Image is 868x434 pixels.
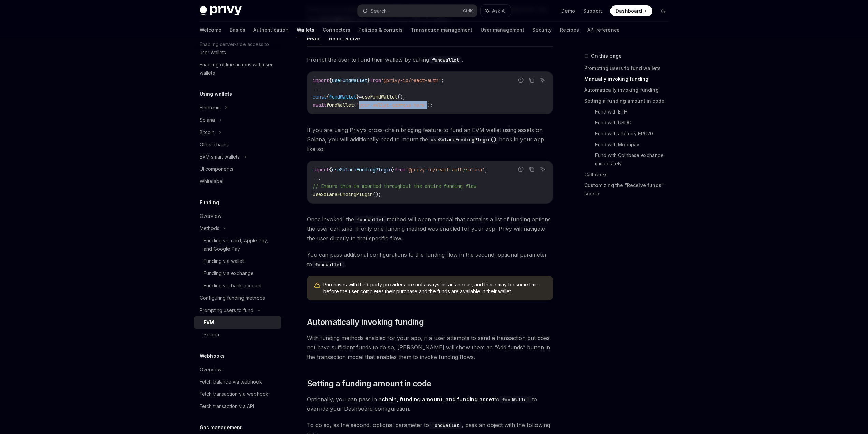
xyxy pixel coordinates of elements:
button: Report incorrect code [516,165,525,174]
button: Ask AI [481,5,511,17]
svg: Warning [314,282,321,289]
span: ; [441,77,444,84]
span: { [329,77,332,84]
a: Connectors [323,22,350,38]
span: ... [313,175,321,181]
div: Funding via exchange [204,269,254,278]
span: // Ensure this is mounted throughout the entire funding flow [313,183,476,189]
a: Transaction management [411,22,472,38]
a: Solana [194,329,281,341]
span: On this page [591,52,622,60]
a: Fund with ETH [595,106,674,117]
span: { [326,94,329,100]
span: import [313,167,329,173]
a: Funding via exchange [194,267,281,280]
a: Overview [194,363,281,376]
a: UI components [194,163,281,175]
button: Copy the contents from the code block [527,165,536,174]
a: Enabling offline actions with user wallets [194,59,281,79]
div: Bitcoin [200,128,215,136]
button: Ask AI [538,165,547,174]
a: Dashboard [610,5,652,16]
a: Authentication [253,22,289,38]
strong: chain, funding amount, and funding asset [382,396,494,403]
code: fundWallet [312,261,345,268]
a: Support [583,8,602,14]
span: (); [397,94,406,100]
a: Callbacks [584,169,674,180]
span: ); [427,102,433,108]
code: fundWallet [429,56,462,64]
a: Configuring funding methods [194,292,281,304]
span: } [392,167,395,173]
span: (); [373,191,381,197]
div: Solana [200,116,215,124]
a: Security [532,22,552,38]
div: Funding via wallet [204,257,244,265]
span: '@privy-io/react-auth/solana' [406,167,485,173]
a: Fund with arbitrary ERC20 [595,128,674,139]
span: With funding methods enabled for your app, if a user attempts to send a transaction but does not ... [307,333,553,362]
span: Dashboard [616,8,642,14]
a: Funding via bank account [194,280,281,292]
span: import [313,77,329,84]
span: from [370,77,381,84]
a: Fund with Coinbase exchange immediately [595,150,674,169]
a: Customizing the “Receive funds” screen [584,180,674,199]
button: Report incorrect code [516,76,525,85]
code: fundWallet [429,422,462,429]
a: Demo [561,8,575,14]
a: Fetch transaction via webhook [194,388,281,400]
a: Automatically invoking funding [584,85,674,95]
div: Overview [200,212,221,220]
h5: Using wallets [200,90,232,98]
div: Fetch balance via webhook [200,378,262,386]
div: EVM smart wallets [200,153,240,161]
code: fundWallet [354,216,387,223]
span: 'your-wallet-address-here' [356,102,427,108]
div: Enabling offline actions with user wallets [200,61,277,77]
a: User management [481,22,524,38]
span: const [313,94,326,100]
span: useFundWallet [332,77,367,84]
span: ; [485,167,487,173]
a: EVM [194,316,281,329]
a: Funding via wallet [194,255,281,267]
a: Prompting users to fund wallets [584,63,674,74]
span: fundWallet [329,94,356,100]
span: Ctrl K [463,8,473,14]
a: Policies & controls [358,22,403,38]
a: Manually invoking funding [584,74,674,85]
code: useSolanaFundingPlugin() [428,136,499,144]
a: Fetch balance via webhook [194,376,281,388]
span: You can pass additional configurations to the funding flow in the second, optional parameter to . [307,250,553,269]
a: Funding via card, Apple Pay, and Google Pay [194,235,281,255]
div: Overview [200,365,221,374]
div: Ethereum [200,104,221,112]
span: '@privy-io/react-auth' [381,77,441,84]
a: Welcome [200,22,221,38]
span: Setting a funding amount in code [307,378,431,389]
a: Recipes [560,22,579,38]
span: Prompt the user to fund their wallets by calling . [307,55,553,64]
div: UI components [200,165,233,173]
a: Basics [230,22,245,38]
span: If you are using Privy’s cross-chain bridging feature to fund an EVM wallet using assets on Solan... [307,125,553,154]
div: EVM [204,318,214,327]
a: Wallets [297,22,314,38]
span: Purchases with third-party providers are not always instantaneous, and there may be some time bef... [323,281,546,295]
div: Configuring funding methods [200,294,265,302]
a: Other chains [194,138,281,151]
span: await [313,102,326,108]
div: Methods [200,224,219,233]
span: } [367,77,370,84]
img: dark logo [200,6,242,16]
span: Optionally, you can pass in a to to override your Dashboard configuration. [307,394,553,414]
a: API reference [587,22,620,38]
a: Fetch transaction via API [194,400,281,413]
a: Setting a funding amount in code [584,95,674,106]
a: Fund with USDC [595,117,674,128]
button: Toggle dark mode [658,5,669,16]
a: Fund with Moonpay [595,139,674,150]
span: fundWallet [326,102,354,108]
